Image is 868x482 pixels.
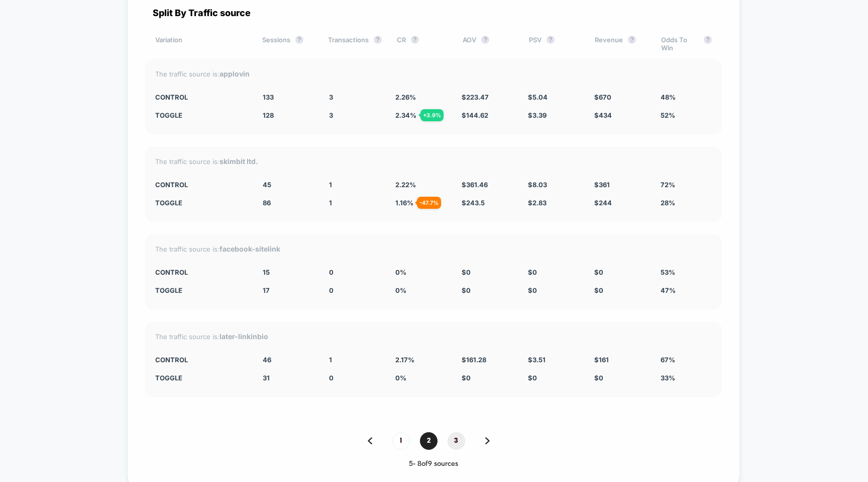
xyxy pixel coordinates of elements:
[263,93,274,101] span: 133
[528,356,546,364] span: $ 3.51
[145,460,722,468] div: 5 - 8 of 9 sources
[329,356,332,364] span: 1
[661,268,712,276] div: 53%
[395,199,413,207] span: 1.16 %
[263,268,270,276] span: 15
[329,111,333,119] span: 3
[547,36,555,44] button: ?
[368,437,372,444] img: pagination back
[661,286,712,294] div: 47%
[395,286,406,294] span: 0 %
[462,199,485,207] span: $ 243.5
[263,111,274,119] span: 128
[417,197,441,209] div: - 47.7 %
[155,374,248,382] div: Toggle
[462,111,488,119] span: $ 144.62
[155,245,712,253] div: The traffic source is:
[263,286,270,294] span: 17
[594,268,603,276] span: $ 0
[594,93,611,101] span: $ 670
[485,437,490,444] img: pagination forward
[594,356,609,364] span: $ 161
[263,199,271,207] span: 86
[328,36,382,52] div: Transactions
[395,93,416,101] span: 2.26 %
[462,374,471,382] span: $ 0
[595,36,645,52] div: Revenue
[628,36,636,44] button: ?
[661,374,712,382] div: 33%
[462,356,486,364] span: $ 161.28
[329,286,334,294] span: 0
[528,181,547,189] span: $ 8.03
[411,36,419,44] button: ?
[155,181,248,189] div: CONTROL
[220,157,258,166] strong: skimbit ltd.
[220,245,280,253] strong: facebook-sitelink
[395,181,416,189] span: 2.22 %
[155,111,248,119] div: Toggle
[155,268,248,276] div: CONTROL
[155,93,248,101] div: CONTROL
[462,93,489,101] span: $ 223.47
[462,181,488,189] span: $ 361.46
[155,199,248,207] div: Toggle
[594,374,603,382] span: $ 0
[395,374,406,382] span: 0 %
[528,199,547,207] span: $ 2.83
[528,286,537,294] span: $ 0
[528,268,537,276] span: $ 0
[462,286,471,294] span: $ 0
[262,36,313,52] div: Sessions
[529,36,580,52] div: PSV
[661,93,712,101] div: 48%
[594,199,612,207] span: $ 244
[295,36,303,44] button: ?
[329,374,334,382] span: 0
[155,36,247,52] div: Variation
[420,432,438,450] span: 2
[263,356,271,364] span: 46
[661,36,712,52] div: Odds To Win
[395,111,416,119] span: 2.34 %
[155,332,712,341] div: The traffic source is:
[528,374,537,382] span: $ 0
[395,268,406,276] span: 0 %
[661,199,712,207] div: 28%
[329,93,333,101] span: 3
[704,36,712,44] button: ?
[329,199,332,207] span: 1
[220,69,250,78] strong: applovin
[463,36,513,52] div: AOV
[392,432,410,450] span: 1
[395,356,414,364] span: 2.17 %
[155,69,712,78] div: The traffic source is:
[528,93,548,101] span: $ 5.04
[594,286,603,294] span: $ 0
[420,109,444,121] div: + 3.9 %
[661,181,712,189] div: 72%
[661,111,712,119] div: 52%
[220,332,268,341] strong: later-linkinbio
[329,268,334,276] span: 0
[594,111,612,119] span: $ 434
[448,432,465,450] span: 3
[145,8,722,18] div: Split By Traffic source
[462,268,471,276] span: $ 0
[155,286,248,294] div: Toggle
[481,36,489,44] button: ?
[594,181,610,189] span: $ 361
[528,111,547,119] span: $ 3.39
[263,374,270,382] span: 31
[397,36,448,52] div: CR
[263,181,271,189] span: 45
[155,157,712,166] div: The traffic source is:
[329,181,332,189] span: 1
[374,36,382,44] button: ?
[661,356,712,364] div: 67%
[155,356,248,364] div: CONTROL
